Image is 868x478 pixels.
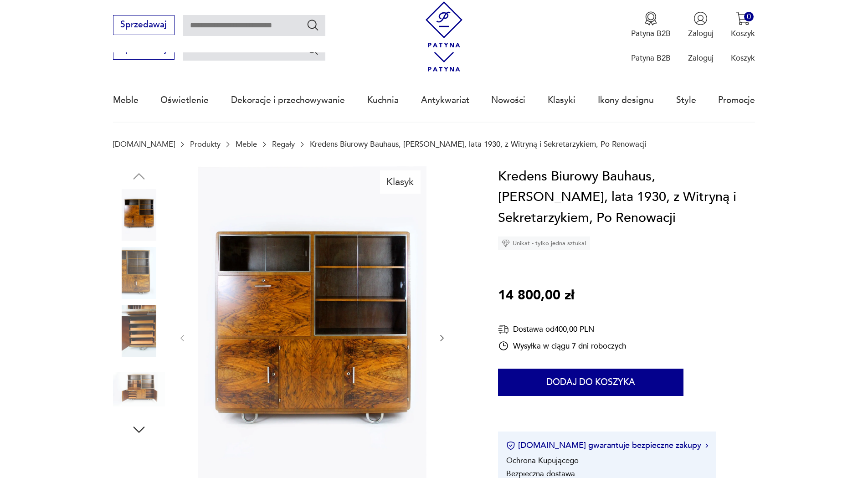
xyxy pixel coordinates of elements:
[498,285,574,306] p: 14 800,00 zł
[272,140,295,149] a: Regały
[693,11,708,26] img: Ikonka użytkownika
[306,18,319,31] button: Szukaj
[688,11,714,39] button: Zaloguj
[113,79,139,121] a: Meble
[676,79,696,121] a: Style
[744,12,754,21] div: 0
[631,11,671,39] a: Ikona medaluPatyna B2B
[718,79,755,121] a: Promocje
[113,15,175,35] button: Sprzedawaj
[310,140,647,149] p: Kredens Biurowy Bauhaus, [PERSON_NAME], lata 1930, z Witryną i Sekretarzykiem, Po Renowacji
[731,11,755,39] button: 0Koszyk
[367,79,399,121] a: Kuchnia
[113,305,165,357] img: Zdjęcie produktu Kredens Biurowy Bauhaus, Robert Slezák, lata 1930, z Witryną i Sekretarzykiem, P...
[598,79,654,121] a: Ikony designu
[421,1,467,47] img: Patyna - sklep z meblami i dekoracjami vintage
[498,369,683,396] button: Dodaj do koszyka
[502,239,510,247] img: Ikona diamentu
[736,11,750,26] img: Ikona koszyka
[421,79,469,121] a: Antykwariat
[506,441,515,450] img: Ikona certyfikatu
[113,22,175,29] a: Sprzedawaj
[731,53,755,63] p: Koszyk
[231,79,345,121] a: Dekoracje i przechowywanie
[160,79,209,121] a: Oświetlenie
[548,79,575,121] a: Klasyki
[306,43,319,56] button: Szukaj
[631,53,671,63] p: Patyna B2B
[688,28,714,39] p: Zaloguj
[631,28,671,39] p: Patyna B2B
[498,324,626,335] div: Dostawa od 400,00 PLN
[190,140,221,149] a: Produkty
[380,170,421,193] div: Klasyk
[631,11,671,39] button: Patyna B2B
[113,363,165,415] img: Zdjęcie produktu Kredens Biurowy Bauhaus, Robert Slezák, lata 1930, z Witryną i Sekretarzykiem, P...
[491,79,525,121] a: Nowości
[113,140,175,149] a: [DOMAIN_NAME]
[113,189,165,241] img: Zdjęcie produktu Kredens Biurowy Bauhaus, Robert Slezák, lata 1930, z Witryną i Sekretarzykiem, P...
[498,340,626,351] div: Wysyłka w ciągu 7 dni roboczych
[506,440,708,451] button: [DOMAIN_NAME] gwarantuje bezpieczne zakupy
[236,140,257,149] a: Meble
[688,53,714,63] p: Zaloguj
[113,247,165,299] img: Zdjęcie produktu Kredens Biurowy Bauhaus, Robert Slezák, lata 1930, z Witryną i Sekretarzykiem, P...
[498,324,509,335] img: Ikona dostawy
[113,46,175,54] a: Sprzedawaj
[498,166,755,229] h1: Kredens Biurowy Bauhaus, [PERSON_NAME], lata 1930, z Witryną i Sekretarzykiem, Po Renowacji
[498,236,590,250] div: Unikat - tylko jedna sztuka!
[731,28,755,39] p: Koszyk
[506,455,579,466] li: Ochrona Kupującego
[644,11,658,26] img: Ikona medalu
[705,443,708,448] img: Ikona strzałki w prawo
